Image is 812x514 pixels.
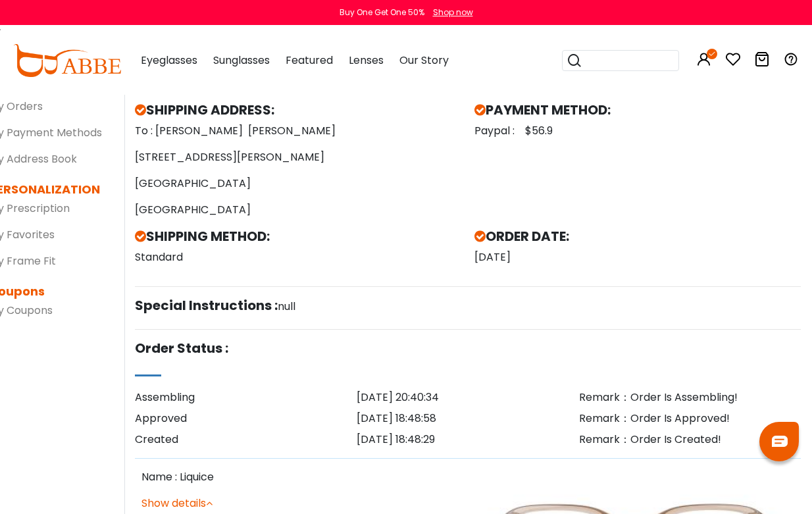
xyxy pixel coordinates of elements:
[399,53,449,68] span: Our Story
[433,7,473,18] div: Shop now
[141,53,197,68] span: Eyeglasses
[135,228,461,244] h5: SHIPPING METHOD:
[579,390,801,405] div: Remark：Order Is Assembling!
[135,432,357,448] div: Created
[213,53,270,68] span: Sunglasses
[13,44,121,77] img: abbeglasses.com
[135,249,183,265] span: Standard
[579,411,801,426] div: Remark：Order Is Approved!
[135,390,357,405] div: Assembling
[579,432,801,448] div: Remark：Order Is Created!
[340,7,424,18] div: Buy One Get One 50%
[474,102,801,118] h5: PAYMENT METHOD:
[286,53,333,68] span: Featured
[474,228,801,244] h5: ORDER DATE:
[357,411,578,426] div: [DATE] 18:48:58
[474,249,801,265] p: [DATE]
[357,390,578,405] div: [DATE] 20:40:34
[135,202,461,218] p: [GEOGRAPHIC_DATA]
[135,102,461,118] h5: SHIPPING ADDRESS:
[349,53,384,68] span: Lenses
[135,297,278,313] h5: Special Instructions :
[135,123,461,139] p: To : [PERSON_NAME]
[243,123,336,138] span: [PERSON_NAME]
[426,7,473,18] a: Shop now
[278,299,295,314] span: null
[135,176,461,192] p: [GEOGRAPHIC_DATA]
[135,411,357,426] div: Approved
[141,496,213,511] a: Show details
[135,149,461,165] p: [STREET_ADDRESS][PERSON_NAME]
[357,432,578,448] div: [DATE] 18:48:29
[135,340,228,356] h5: Order Status :
[772,436,788,447] img: chat
[474,123,801,139] p: Paypal : $56.9
[141,469,461,485] p: Name : Liquice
